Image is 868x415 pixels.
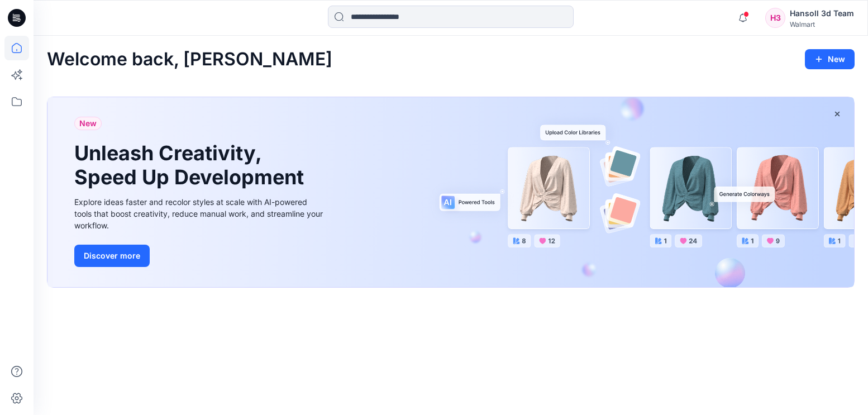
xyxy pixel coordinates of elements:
[790,7,854,20] div: Hansoll 3d Team
[74,196,326,231] div: Explore ideas faster and recolor styles at scale with AI-powered tools that boost creativity, red...
[74,141,309,189] h1: Unleash Creativity, Speed Up Development
[74,245,150,267] button: Discover more
[47,49,332,70] h2: Welcome back, [PERSON_NAME]
[79,117,97,130] span: New
[790,20,854,28] div: Walmart
[805,49,855,69] button: New
[765,8,785,28] div: H3
[74,245,326,267] a: Discover more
